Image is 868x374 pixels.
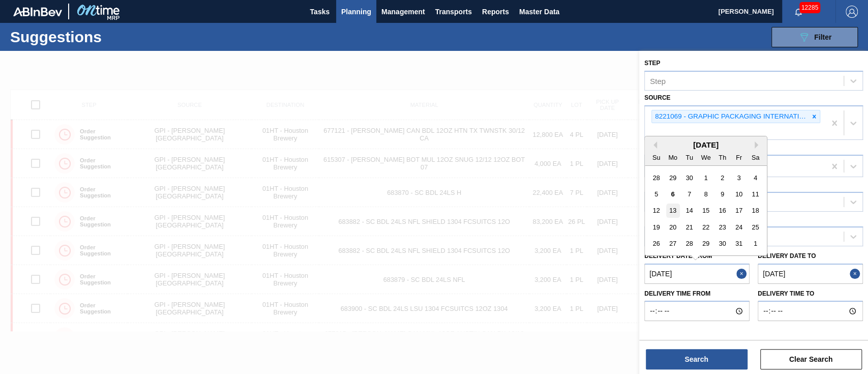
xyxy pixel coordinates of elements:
div: Choose Sunday, October 5th, 2025 [649,187,663,201]
button: Close [850,264,863,284]
span: 12285 [799,2,820,13]
div: Choose Tuesday, October 14th, 2025 [682,204,696,217]
div: Su [649,150,663,164]
div: Choose Saturday, October 18th, 2025 [749,204,762,217]
div: Choose Wednesday, October 1st, 2025 [699,170,712,184]
div: Choose Thursday, October 16th, 2025 [715,204,729,217]
div: Choose Tuesday, October 21st, 2025 [682,220,696,234]
button: Previous Month [650,141,657,149]
div: Step [650,76,666,85]
label: Step [644,60,660,67]
div: [DATE] [645,140,767,149]
div: Choose Friday, October 3rd, 2025 [732,170,745,184]
h1: Suggestions [10,31,191,43]
div: Choose Monday, October 27th, 2025 [666,237,680,250]
div: month 2025-10 [648,169,763,251]
input: mm/dd/yyyy [644,264,750,284]
label: Source [644,94,670,101]
span: Transports [435,6,472,18]
button: Notifications [782,5,815,19]
span: Management [381,6,425,18]
button: Filter [771,27,858,47]
div: Choose Tuesday, October 7th, 2025 [682,187,696,201]
div: Choose Thursday, October 30th, 2025 [715,237,729,250]
div: Choose Friday, October 31st, 2025 [732,237,745,250]
span: Filter [814,33,831,41]
div: 8221069 - GRAPHIC PACKAGING INTERNATIONA [652,110,809,123]
div: Choose Wednesday, October 22nd, 2025 [699,220,712,234]
span: Reports [482,6,509,18]
span: Master Data [519,6,559,18]
div: Choose Monday, October 20th, 2025 [666,220,680,234]
div: Choose Sunday, October 26th, 2025 [649,237,663,250]
div: Choose Saturday, October 4th, 2025 [749,170,762,184]
div: Choose Tuesday, October 28th, 2025 [682,237,696,250]
div: Mo [666,150,680,164]
div: Choose Thursday, October 9th, 2025 [715,187,729,201]
div: Choose Monday, September 29th, 2025 [666,170,680,184]
div: Choose Monday, October 13th, 2025 [666,204,680,217]
div: Choose Friday, October 10th, 2025 [732,187,745,201]
div: Choose Thursday, October 23rd, 2025 [715,220,729,234]
label: Delivery time from [644,286,750,301]
label: Delivery time to [758,286,863,301]
div: Fr [732,150,745,164]
div: Choose Wednesday, October 29th, 2025 [699,237,712,250]
div: Tu [682,150,696,164]
div: Choose Saturday, October 11th, 2025 [749,187,762,201]
div: Choose Friday, October 24th, 2025 [732,220,745,234]
input: mm/dd/yyyy [758,264,863,284]
div: Choose Sunday, October 19th, 2025 [649,220,663,234]
div: Choose Saturday, October 25th, 2025 [749,220,762,234]
div: Choose Saturday, November 1st, 2025 [749,237,762,250]
div: Choose Wednesday, October 15th, 2025 [699,204,712,217]
button: Next Month [755,141,762,149]
img: TNhmsLtSVTkK8tSr43FrP2fwEKptu5GPRR3wAAAABJRU5ErkJggg== [13,7,62,16]
div: We [699,150,712,164]
button: Close [736,264,750,284]
div: Choose Sunday, October 12th, 2025 [649,204,663,217]
div: Choose Thursday, October 2nd, 2025 [715,170,729,184]
div: Choose Friday, October 17th, 2025 [732,204,745,217]
label: Delivery Date from [644,252,712,260]
div: Choose Tuesday, September 30th, 2025 [682,170,696,184]
label: Delivery Date to [758,252,816,260]
img: Logout [846,6,858,18]
div: Choose Sunday, September 28th, 2025 [649,170,663,184]
div: Th [715,150,729,164]
div: Choose Wednesday, October 8th, 2025 [699,187,712,201]
span: Tasks [309,6,331,18]
div: Choose Monday, October 6th, 2025 [666,187,680,201]
div: Sa [749,150,762,164]
span: Planning [341,6,371,18]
